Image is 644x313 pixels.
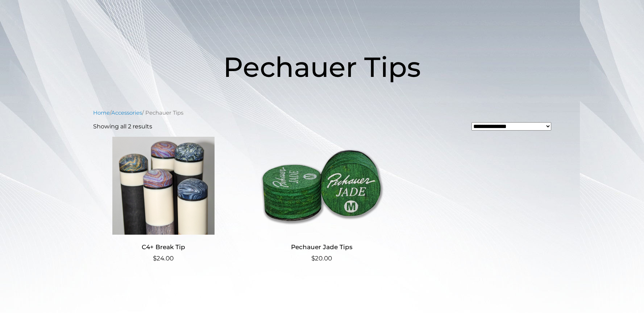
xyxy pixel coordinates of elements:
a: Pechauer Jade Tips $20.00 [251,137,392,263]
p: Showing all 2 results [93,122,152,131]
img: C4+ Break Tip [93,137,234,235]
bdi: 20.00 [311,255,332,262]
select: Shop order [471,122,551,131]
img: Pechauer Jade Tips [251,137,392,235]
span: $ [153,255,157,262]
nav: Breadcrumb [93,109,551,117]
bdi: 24.00 [153,255,174,262]
span: Pechauer Tips [223,50,421,84]
h2: Pechauer Jade Tips [251,240,392,254]
a: Accessories [111,110,142,116]
a: C4+ Break Tip $24.00 [93,137,234,263]
span: $ [311,255,315,262]
a: Home [93,110,110,116]
h2: C4+ Break Tip [93,240,234,254]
